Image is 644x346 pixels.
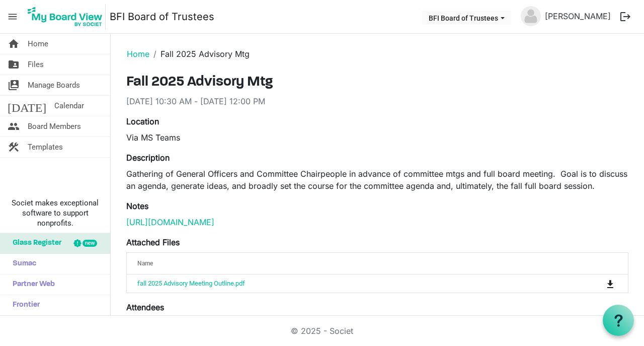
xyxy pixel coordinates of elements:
[8,137,20,157] span: construction
[3,7,22,26] span: menu
[8,295,40,315] span: Frontier
[28,137,63,157] span: Templates
[8,116,20,136] span: people
[149,48,250,60] li: Fall 2025 Advisory Mtg
[291,326,353,336] a: © 2025 - Societ
[54,96,84,116] span: Calendar
[28,54,44,75] span: Files
[8,254,36,274] span: Sumac
[5,198,106,228] span: Societ makes exceptional software to support nonprofits.
[25,4,106,29] img: My Board View Logo
[110,7,214,27] a: BFI Board of Trustees
[8,233,61,253] span: Glass Register
[422,11,511,25] button: BFI Board of Trustees dropdownbutton
[126,200,148,212] label: Notes
[137,280,245,287] a: fall 2025 Advisory Meeting Outline.pdf
[126,115,159,127] label: Location
[137,260,153,267] span: Name
[28,34,48,54] span: Home
[127,49,149,59] a: Home
[28,116,81,136] span: Board Members
[8,34,20,54] span: home
[126,236,180,248] label: Attached Files
[8,96,46,116] span: [DATE]
[83,240,97,247] div: new
[25,4,110,29] a: My Board View Logo
[126,95,628,107] div: [DATE] 10:30 AM - [DATE] 12:00 PM
[565,274,628,293] td: is Command column column header
[521,6,541,26] img: no-profile-picture.svg
[8,75,20,95] span: switch_account
[126,168,628,192] p: Gathering of General Officers and Committee Chairpeople in advance of committee mtgs and full boa...
[126,217,214,227] a: [URL][DOMAIN_NAME]
[28,75,80,95] span: Manage Boards
[127,274,565,293] td: fall 2025 Advisory Meeting Outline.pdf is template cell column header Name
[615,6,636,27] button: logout
[126,131,628,144] div: Via MS Teams
[8,54,20,75] span: folder_shared
[126,152,170,164] label: Description
[8,274,55,295] span: Partner Web
[541,6,615,26] a: [PERSON_NAME]
[603,276,617,291] button: Download
[126,74,628,91] h3: Fall 2025 Advisory Mtg
[126,301,164,313] label: Attendees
